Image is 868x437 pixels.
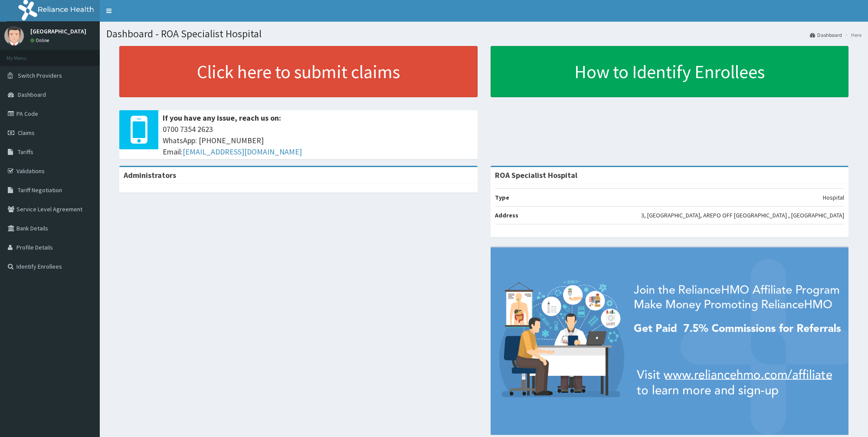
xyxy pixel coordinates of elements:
[106,28,861,39] h1: Dashboard - ROA Specialist Hospital
[823,193,844,202] p: Hospital
[18,72,62,79] span: Switch Providers
[491,46,849,97] a: How to Identify Enrollees
[641,211,844,220] p: 3, [GEOGRAPHIC_DATA], AREPO OFF [GEOGRAPHIC_DATA] , [GEOGRAPHIC_DATA]
[810,31,842,39] a: Dashboard
[18,148,33,156] span: Tariffs
[18,129,35,137] span: Claims
[119,46,478,97] a: Click here to submit claims
[495,170,577,180] strong: ROA Specialist Hospital
[18,91,46,99] span: Dashboard
[495,211,518,219] b: Address
[495,194,509,201] b: Type
[163,113,281,123] b: If you have any issue, reach us on:
[163,124,473,157] span: 0700 7354 2623 WhatsApp: [PHONE_NUMBER] Email:
[30,28,86,34] p: [GEOGRAPHIC_DATA]
[183,147,302,157] a: [EMAIL_ADDRESS][DOMAIN_NAME]
[18,186,62,194] span: Tariff Negotiation
[4,26,24,46] img: User Image
[30,37,51,43] a: Online
[843,31,861,39] li: Here
[124,170,176,180] b: Administrators
[491,247,849,435] img: provider-team-banner.png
